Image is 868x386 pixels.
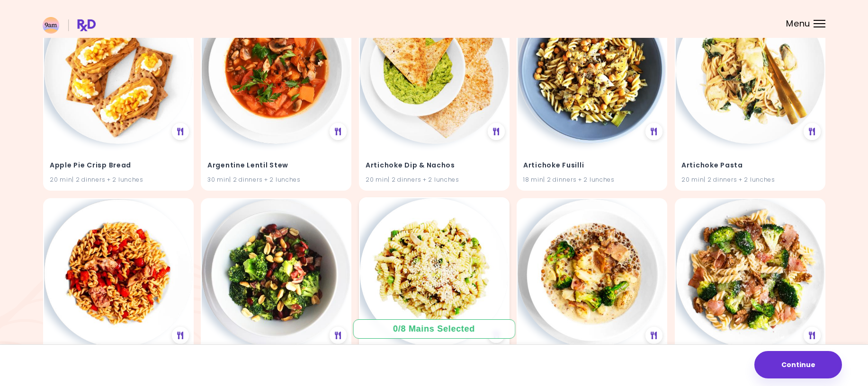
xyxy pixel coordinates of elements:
div: See Meal Plan [171,327,188,344]
span: Menu [786,19,810,28]
div: See Meal Plan [330,123,347,140]
div: See Meal Plan [645,327,662,344]
img: RxDiet [43,17,96,34]
button: Continue [754,351,842,378]
div: 20 min | 2 dinners + 2 lunches [366,175,503,184]
div: See Meal Plan [487,123,504,140]
h4: Artichoke Fusilli [523,158,661,173]
div: 18 min | 2 dinners + 2 lunches [523,175,661,184]
div: 30 min | 2 dinners + 2 lunches [207,175,345,184]
div: See Meal Plan [803,327,820,344]
div: See Meal Plan [803,123,820,140]
div: See Meal Plan [645,123,662,140]
div: 20 min | 2 dinners + 2 lunches [50,175,187,184]
h4: Apple Pie Crisp Bread [50,158,187,173]
div: See Meal Plan [171,123,188,140]
div: 0 / 8 Mains Selected [386,323,482,335]
div: See Meal Plan [330,327,347,344]
h4: Artichoke Dip & Nachos [366,158,503,173]
div: 20 min | 2 dinners + 2 lunches [681,175,819,184]
h4: Artichoke Pasta [681,158,819,173]
h4: Argentine Lentil Stew [207,158,345,173]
